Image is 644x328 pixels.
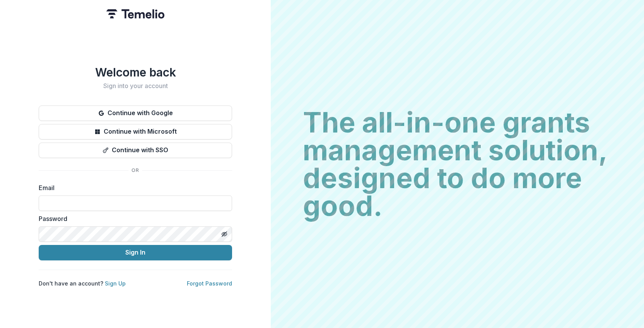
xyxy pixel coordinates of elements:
[39,124,232,139] button: Continue with Microsoft
[187,280,232,287] a: Forgot Password
[39,214,227,223] label: Password
[106,9,164,19] img: Temelio
[39,143,232,158] button: Continue with SSO
[105,280,126,287] a: Sign Up
[39,279,126,287] p: Don't have an account?
[39,82,232,90] h2: Sign into your account
[39,183,227,192] label: Email
[39,65,232,79] h1: Welcome back
[39,105,232,121] button: Continue with Google
[218,228,231,240] button: Toggle password visibility
[39,245,232,260] button: Sign In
